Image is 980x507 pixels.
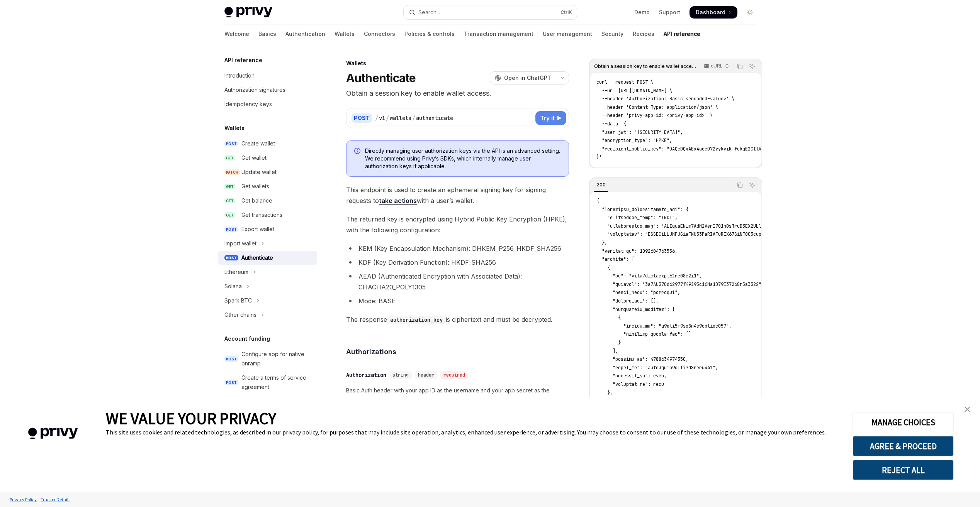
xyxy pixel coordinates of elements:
[464,25,533,43] a: Transaction management
[241,153,267,162] div: Get wallet
[258,25,276,43] a: Basics
[346,271,569,292] li: AEAD (Authenticated Encryption with Associated Data): CHACHA20_POLY1305
[346,88,569,99] p: Obtain a session key to enable wallet access.
[735,180,745,190] button: Copy the contents from the code block
[218,83,317,97] a: Authorization signatures
[744,6,756,19] button: Toggle dark mode
[601,25,623,43] a: Security
[218,208,317,222] a: GETGet transactions
[352,113,372,123] div: POST
[218,347,317,370] a: POSTConfigure app for native onramp
[224,255,238,261] span: POST
[241,196,272,205] div: Get balance
[535,111,566,125] button: Try it
[375,114,378,122] div: /
[106,428,841,436] div: This site uses cookies and related technologies, as described in our privacy policy, for purposes...
[224,71,255,80] div: Introduction
[218,151,317,165] a: GETGet wallet
[390,114,411,122] div: wallets
[241,210,282,220] div: Get transactions
[218,179,317,193] a: GETGet wallets
[224,212,235,218] span: GET
[224,198,235,204] span: GET
[285,25,325,43] a: Authentication
[354,148,362,155] svg: Info
[218,294,317,308] button: Toggle Spark BTC section
[696,8,725,16] span: Dashboard
[218,308,317,322] button: Toggle Other chains section
[735,61,745,71] button: Copy the contents from the code block
[440,371,468,379] div: required
[218,251,317,265] a: POSTAuthenticate
[594,180,608,189] div: 200
[224,100,272,109] div: Idempotency keys
[218,69,317,83] a: Introduction
[106,408,276,428] span: WE VALUE YOUR PRIVACY
[853,436,954,456] button: AGREE & PROCEED
[543,25,592,43] a: User management
[224,282,242,291] div: Solana
[241,182,269,191] div: Get wallets
[404,25,455,43] a: Policies & controls
[412,114,415,122] div: /
[218,279,317,293] button: Toggle Solana section
[504,74,551,82] span: Open in ChatGPT
[659,8,680,16] a: Support
[218,97,317,111] a: Idempotency keys
[218,222,317,236] a: POSTExport wallet
[224,239,256,248] div: Import wallet
[218,265,317,279] button: Toggle Ethereum section
[379,197,417,205] a: take actions
[224,380,238,385] span: POST
[39,493,72,506] a: Tracker Details
[700,60,732,73] button: cURL
[386,114,389,122] div: /
[241,167,277,177] div: Update wallet
[8,493,39,506] a: Privacy Policy
[224,123,245,133] h5: Wallets
[346,184,569,206] span: This endpoint is used to create an ephemeral signing key for signing requests to with a user’s wa...
[218,165,317,179] a: PATCHUpdate wallet
[416,114,453,122] div: authenticate
[418,372,434,378] span: header
[224,56,262,65] h5: API reference
[224,7,272,18] img: light logo
[224,85,285,95] div: Authorization signatures
[224,356,238,362] span: POST
[379,114,385,122] div: v1
[711,63,723,69] p: cURL
[241,139,275,148] div: Create wallet
[218,237,317,250] button: Toggle Import wallet section
[404,5,577,19] button: Open search
[540,113,555,123] span: Try it
[346,296,569,306] li: Mode: BASE
[224,310,256,319] div: Other chains
[224,141,238,147] span: POST
[747,61,757,71] button: Ask AI
[346,257,569,268] li: KDF (Key Derivation Function): HKDF_SHA256
[224,169,240,175] span: PATCH
[965,407,970,412] img: close banner
[490,71,556,84] button: Open in ChatGPT
[594,63,696,69] span: Obtain a session key to enable wallet access.
[690,6,737,19] a: Dashboard
[960,402,975,417] a: close banner
[346,386,569,404] p: Basic Auth header with your app ID as the username and your app secret as the password.
[346,59,569,67] div: Wallets
[392,372,409,378] span: string
[224,184,235,189] span: GET
[418,8,440,17] div: Search...
[218,394,317,408] button: Toggle KYC section
[346,214,569,235] span: The returned key is encrypted using Hybrid Public Key Encryption (HPKE), with the following confi...
[853,412,954,432] button: MANAGE CHOICES
[224,25,249,43] a: Welcome
[346,71,416,85] h1: Authenticate
[747,180,757,190] button: Ask AI
[560,9,572,15] span: Ctrl K
[224,267,248,277] div: Ethereum
[224,226,238,232] span: POST
[853,460,954,480] button: REJECT ALL
[633,25,654,43] a: Recipes
[634,8,650,16] a: Demo
[224,296,252,305] div: Spark BTC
